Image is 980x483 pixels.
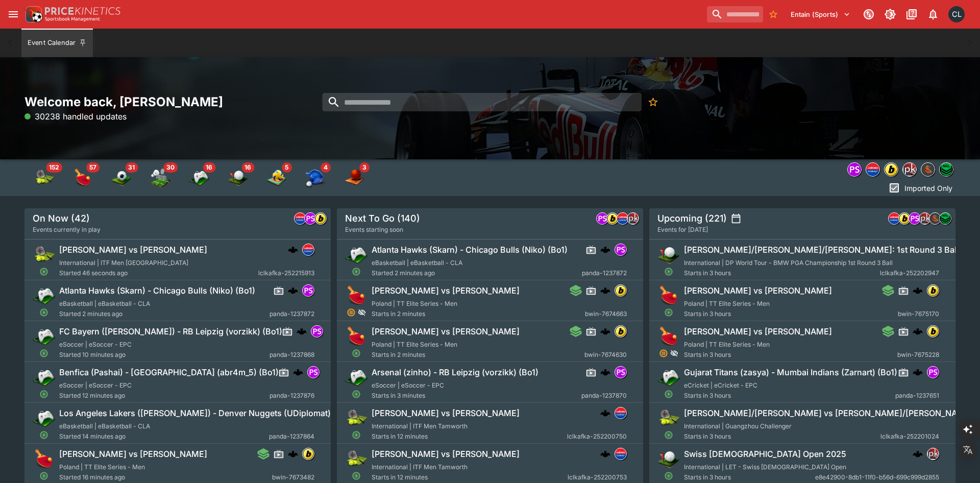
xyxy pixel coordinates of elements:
[940,163,953,176] img: nrl.png
[659,349,668,358] svg: Suspended
[297,326,307,336] img: logo-cerberus.svg
[657,366,680,389] img: esports.png
[913,367,923,377] img: logo-cerberus.svg
[615,285,626,296] img: bwin.png
[866,163,879,176] img: lclkafka.png
[72,167,93,188] img: table_tennis
[302,284,314,297] div: pandascore
[45,7,120,15] img: PriceKinetics
[372,408,520,419] h6: [PERSON_NAME] vs [PERSON_NAME]
[657,448,680,470] img: golf.png
[927,448,939,460] div: pricekinetics
[59,449,207,460] h6: [PERSON_NAME] vs [PERSON_NAME]
[150,167,170,188] div: Badminton
[568,472,627,482] span: lclkafka-252200753
[59,259,188,267] span: International | ITF Men [GEOGRAPHIC_DATA]
[929,212,941,225] div: sportingsolutions
[847,162,862,177] div: pandascore
[303,448,314,460] img: bwin.png
[72,167,93,188] div: Table Tennis
[927,325,939,337] div: bwin
[266,167,287,188] img: volleyball
[302,448,314,460] div: bwin
[664,471,673,480] svg: Open
[241,162,254,173] span: 16
[617,213,628,224] img: lclkafka.png
[909,213,920,224] img: pandascore.png
[39,349,48,358] svg: Open
[311,325,323,337] div: pandascore
[627,213,639,224] img: pricekinetics.png
[615,407,626,419] img: lclkafka.png
[913,326,923,336] img: logo-cerberus.svg
[684,245,959,255] h6: [PERSON_NAME]/[PERSON_NAME]/[PERSON_NAME]: 1st Round 3 Ball
[684,341,770,348] span: Poland | TT Elite Series - Men
[902,5,921,23] button: Documentation
[945,3,968,26] button: Chad Liu
[684,259,893,267] span: International | DP World Tour - BMW PGA Championship 1st Round 3 Ball
[670,349,678,357] svg: Hidden
[59,472,272,482] span: Started 16 minutes ago
[600,285,610,296] img: logo-cerberus.svg
[59,300,150,307] span: eBasketball | eBasketball - CLA
[885,163,898,176] img: bwin.png
[927,448,939,460] img: pricekinetics.png
[881,5,899,23] button: Toggle light/dark mode
[269,309,314,319] span: panda-1237872
[352,267,361,276] svg: Open
[297,326,307,336] div: cerberus
[59,341,132,348] span: eSoccer | eSoccer - EPC
[913,449,923,459] div: cerberus
[657,284,680,307] img: table_tennis.png
[39,471,48,480] svg: Open
[707,6,763,22] input: search
[189,167,209,188] img: esports
[903,163,916,176] img: pricekinetics.png
[352,430,361,440] svg: Open
[684,449,846,460] h6: Swiss [DEMOGRAPHIC_DATA] Open 2025
[59,381,132,389] span: eSoccer | eSoccer - EPC
[615,326,626,337] img: bwin.png
[111,167,132,188] div: Soccer
[228,167,248,188] div: Golf
[314,212,327,225] div: bwin
[600,285,610,296] div: cerberus
[189,167,209,188] div: Esports
[372,326,520,337] h6: [PERSON_NAME] vs [PERSON_NAME]
[372,341,457,348] span: Poland | TT Elite Series - Men
[359,162,370,173] span: 3
[372,350,584,360] span: Starts in 2 minutes
[927,367,939,378] img: pandascore.png
[34,167,54,188] img: tennis
[880,268,939,278] span: lclkafka-252202947
[59,326,282,337] h6: FC Bayern ([PERSON_NAME]) - RB Leipzig (vorzikk) (Bo1)
[33,325,55,348] img: esports.png
[293,367,303,377] img: logo-cerberus.svg
[315,213,326,224] img: bwin.png
[345,284,367,307] img: table_tennis.png
[304,212,316,225] div: pandascore
[163,162,178,173] span: 30
[913,285,923,296] div: cerberus
[657,325,680,348] img: table_tennis.png
[345,244,367,266] img: esports.png
[684,268,880,278] span: Starts in 3 hours
[372,463,468,471] span: International | ITF Men Tamworth
[302,244,314,256] div: lclkafka
[33,366,55,389] img: esports.png
[345,448,367,470] img: tennis.png
[345,366,367,389] img: esports.png
[352,349,361,358] svg: Open
[684,285,832,296] h6: [PERSON_NAME] vs [PERSON_NAME]
[567,431,627,442] span: lclkafka-252200750
[765,6,781,22] button: No Bookmarks
[59,285,255,296] h6: Atlanta Hawks (Skarn) - Chicago Bulls (Niko) (Bo1)
[684,463,846,471] span: International | LET - Swiss [DEMOGRAPHIC_DATA] Open
[288,245,298,255] div: cerberus
[615,244,626,255] img: pandascore.png
[321,162,331,173] span: 4
[344,167,364,188] div: Basketball
[921,162,935,177] div: sportingsolutions
[372,367,538,378] h6: Arsenal (zinho) - RB Leipzig (vorzikk) (Bo1)
[303,285,314,296] img: pandascore.png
